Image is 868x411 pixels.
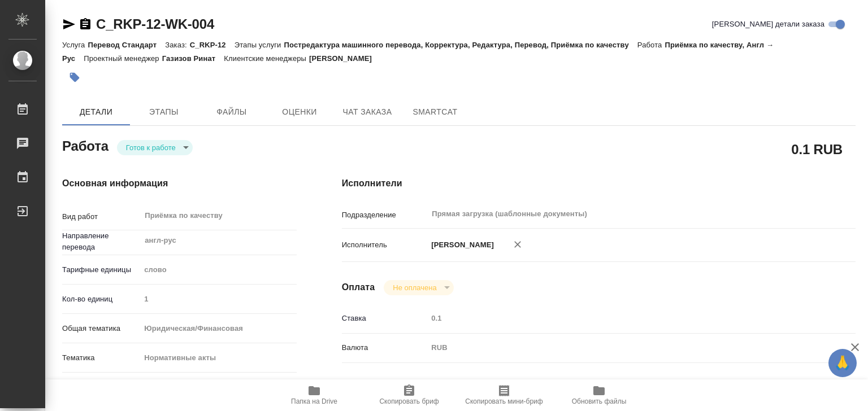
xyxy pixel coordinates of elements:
button: Удалить исполнителя [505,232,530,257]
p: Перевод Стандарт [88,41,165,49]
button: 🙏 [828,349,857,377]
p: [PERSON_NAME] [427,239,494,251]
button: Скопировать ссылку [79,18,92,31]
span: Папка на Drive [291,397,337,405]
div: Готов к работе [384,280,453,295]
div: Юридическая/Финансовая [140,319,296,338]
span: Скопировать мини-бриф [465,397,542,405]
p: Этапы услуги [235,41,284,49]
p: Клиентские менеджеры [224,54,309,63]
button: Обновить файлы [552,379,646,411]
button: Папка на Drive [267,379,362,411]
span: Скопировать бриф [379,397,439,405]
span: Этапы [137,105,191,119]
p: Направление перевода [62,230,140,253]
p: [PERSON_NAME] [309,54,380,63]
h4: Основная информация [62,177,297,190]
p: Общая тематика [62,323,140,334]
button: Скопировать ссылку для ЯМессенджера [62,18,76,31]
span: Оценки [272,105,327,119]
input: Пустое поле [427,310,813,326]
h2: Работа [62,135,108,155]
p: C_RKP-12 [190,41,235,49]
span: SmartCat [408,105,462,119]
span: Чат заказа [340,105,394,119]
button: Не оплачена [389,283,440,292]
p: Заказ: [165,41,189,49]
div: слово [140,260,296,279]
div: RUB [427,338,813,357]
p: Газизов Ринат [162,54,224,63]
button: Скопировать бриф [362,379,457,411]
h4: Исполнители [342,177,856,190]
p: Ставка [342,313,428,324]
p: Валюта [342,342,428,353]
span: Обновить файлы [572,397,627,405]
p: Подразделение [342,209,428,221]
p: Постредактура машинного перевода, Корректура, Редактура, Перевод, Приёмка по качеству [284,41,637,49]
span: Файлы [205,105,259,119]
button: Добавить тэг [62,65,87,90]
p: Услуга [62,41,88,49]
span: 🙏 [833,351,852,375]
div: Нормативные акты [140,348,296,368]
p: Вид работ [62,211,140,222]
p: Кол-во единиц [62,294,140,305]
h2: 0.1 RUB [791,139,843,159]
p: Исполнитель [342,239,428,251]
span: Детали [69,105,123,119]
button: Готов к работе [123,143,179,152]
input: Пустое поле [140,291,296,307]
p: Работа [637,41,665,49]
span: [PERSON_NAME] детали заказа [712,19,824,30]
p: Тарифные единицы [62,264,140,276]
h4: Оплата [342,281,375,294]
a: C_RKP-12-WK-004 [96,16,214,32]
button: Скопировать мини-бриф [457,379,552,411]
p: Тематика [62,352,140,364]
div: Готов к работе [117,140,193,155]
p: Проектный менеджер [84,54,162,63]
